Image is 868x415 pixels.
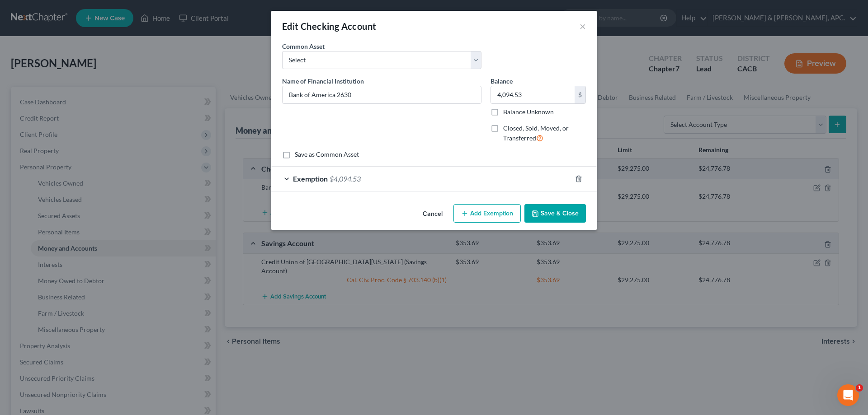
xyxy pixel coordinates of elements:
[837,384,859,406] iframe: Intercom live chat
[503,124,569,142] span: Closed, Sold, Moved, or Transferred
[330,174,361,183] span: $4,094.53
[293,174,328,183] span: Exemption
[491,86,575,103] input: 0.00
[282,20,376,33] div: Edit Checking Account
[580,21,586,32] button: ×
[491,76,513,86] label: Balance
[415,205,450,223] button: Cancel
[856,384,863,392] span: 1
[524,204,586,223] button: Save & Close
[453,204,521,223] button: Add Exemption
[283,86,481,103] input: Enter name...
[282,77,364,85] span: Name of Financial Institution
[575,86,585,103] div: $
[282,42,325,51] label: Common Asset
[503,107,554,117] label: Balance Unknown
[295,150,359,159] label: Save as Common Asset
